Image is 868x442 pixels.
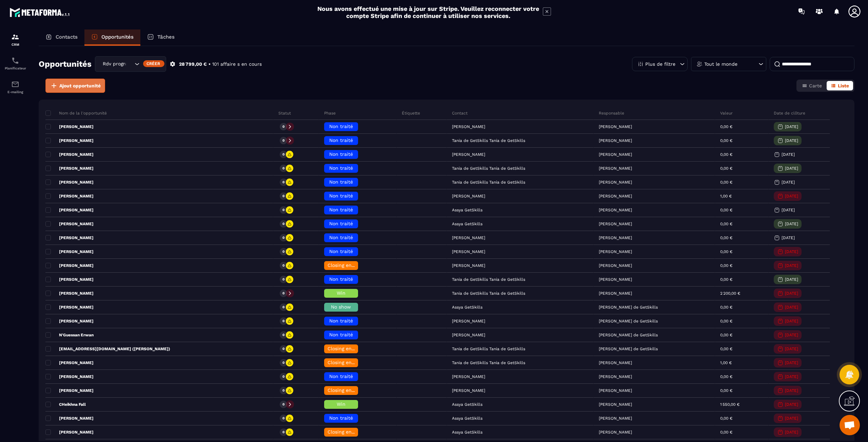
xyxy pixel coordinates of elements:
span: No show [331,304,351,310]
p: 0 [282,263,284,268]
p: [PERSON_NAME] [45,416,94,421]
p: CHeikhna Fall [45,402,86,407]
input: Search for option [126,60,133,68]
p: Date de clôture [774,110,805,116]
span: Closing en cours [328,387,366,393]
p: Opportunités [101,34,134,40]
p: 0 [282,166,284,171]
p: [PERSON_NAME] [45,180,94,185]
p: [DATE] [785,416,798,421]
p: [PERSON_NAME] [599,124,632,129]
p: 0 [282,333,284,337]
p: Statut [278,110,291,116]
p: [PERSON_NAME] [599,249,632,254]
p: 0,00 € [720,277,732,282]
p: 0 [282,249,284,254]
p: [PERSON_NAME] [45,374,94,379]
p: 0,00 € [720,180,732,185]
span: Win [337,290,346,296]
p: [PERSON_NAME] [599,291,632,296]
a: formationformationCRM [2,28,29,51]
p: [DATE] [785,388,798,393]
p: [PERSON_NAME] [45,166,94,171]
p: 0,00 € [720,152,732,157]
p: [PERSON_NAME] de GetSkills [599,305,658,310]
p: 0,00 € [720,124,732,129]
p: [PERSON_NAME] [599,416,632,421]
p: 0,00 € [720,208,732,212]
p: [PERSON_NAME] [599,208,632,212]
a: Tâches [140,29,181,46]
p: 1,00 € [720,360,732,365]
p: 0 [282,194,284,198]
span: Liste [838,83,849,88]
span: Carte [809,83,822,88]
p: 0 [282,319,284,323]
span: Non traité [329,193,353,198]
p: 0 [282,430,284,435]
p: [PERSON_NAME] [599,194,632,198]
p: Tout le monde [704,62,737,66]
p: [PERSON_NAME] [599,235,632,240]
p: 0 [282,402,284,407]
p: Plus de filtre [645,62,675,66]
span: Non traité [329,318,353,323]
span: Non traité [329,415,353,421]
img: formation [11,33,19,41]
p: [DATE] [785,374,798,379]
a: Ouvrir le chat [840,415,860,435]
p: 0 [282,277,284,282]
p: 0,00 € [720,222,732,226]
p: [DATE] [782,180,795,185]
p: [DATE] [785,319,798,323]
p: [PERSON_NAME] [599,430,632,435]
img: email [11,80,19,88]
p: [DATE] [785,263,798,268]
p: [DATE] [785,166,798,171]
p: Valeur [720,110,733,116]
span: Closing en cours [328,360,366,365]
p: 0,00 € [720,166,732,171]
p: 0 [282,291,284,296]
p: [DATE] [785,305,798,310]
p: [DATE] [785,277,798,282]
p: [PERSON_NAME] [45,193,94,199]
p: [PERSON_NAME] [599,374,632,379]
p: [PERSON_NAME] [599,360,632,365]
span: Win [337,401,346,407]
p: • [209,61,211,67]
p: [PERSON_NAME] de GetSkills [599,319,658,323]
p: Tâches [157,34,175,40]
p: [DATE] [785,124,798,129]
h2: Nous avons effectué une mise à jour sur Stripe. Veuillez reconnecter votre compte Stripe afin de ... [317,5,539,19]
p: 0 [282,208,284,212]
p: [PERSON_NAME] [599,388,632,393]
p: [DATE] [782,208,795,212]
p: Étiquette [402,110,420,116]
span: Non traité [329,151,353,157]
p: [PERSON_NAME] [45,221,94,227]
p: [DATE] [782,235,795,240]
p: [PERSON_NAME] [45,388,94,393]
span: Non traité [329,249,353,254]
a: Opportunités [84,29,140,46]
p: 0,00 € [720,249,732,254]
p: 0 [282,152,284,157]
p: 0,00 € [720,333,732,337]
button: Ajout opportunité [45,79,105,93]
img: logo [9,6,71,18]
span: Ajout opportunité [59,82,101,89]
p: 28 799,00 € [179,61,207,67]
img: scheduler [11,57,19,65]
h2: Opportunités [39,57,92,71]
p: [PERSON_NAME] [45,207,94,213]
p: 0,00 € [720,374,732,379]
p: [PERSON_NAME] [599,166,632,171]
p: 0 [282,180,284,185]
p: [PERSON_NAME] [599,138,632,143]
p: [PERSON_NAME] [45,277,94,282]
p: Responsable [599,110,624,116]
span: Closing en cours [328,262,366,268]
p: 0,00 € [720,235,732,240]
button: Liste [827,81,853,90]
